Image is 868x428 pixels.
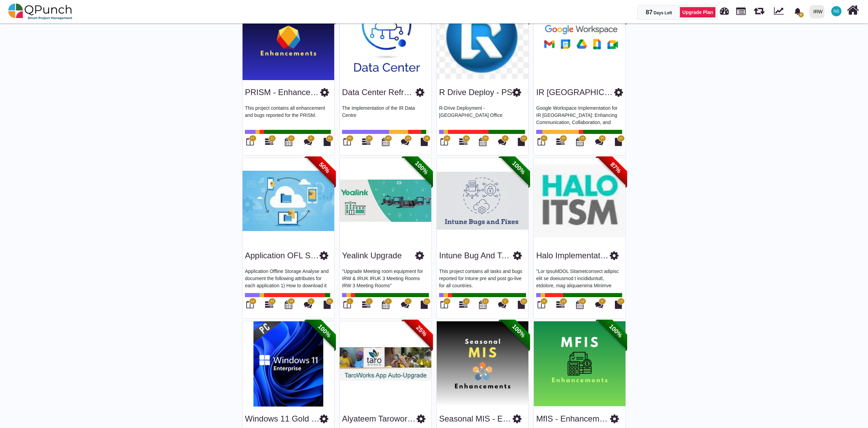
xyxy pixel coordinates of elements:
i: Punch Discussions [401,301,409,309]
span: 87% [597,149,635,187]
span: 87 [646,9,652,16]
a: bell fill0 [790,0,807,22]
span: 30 [465,136,468,141]
span: 19 [562,299,565,304]
i: Document Library [421,138,428,146]
span: 18 [581,136,584,141]
span: 0 [799,12,804,17]
p: "Upgrade Meeting room equipment for IRW & IRUK IRUK 3 Meeting Rooms IRW 3 Meeting Rooms" [342,268,429,288]
span: 2 [369,299,370,304]
i: Punch Discussions [401,138,409,146]
i: Gantt [459,138,467,146]
a: Data Center Refresh [342,88,417,97]
i: Board [246,301,254,309]
span: 44 [270,299,274,304]
a: 30 [459,140,467,146]
i: Document Library [518,301,525,309]
i: Document Library [615,138,622,146]
a: Halo Implementation [536,251,611,260]
a: Windows 11 Gold BLD [245,414,327,423]
a: PRISM - Enhancements [245,88,332,97]
span: 45 [387,136,390,141]
a: NS [827,0,846,22]
h3: MfIS - Enhancements [536,414,610,424]
a: IRW [806,0,827,23]
span: 100% [500,149,538,187]
span: 100% [306,312,343,350]
a: 2 [362,303,370,309]
h3: Application OFL STRG [245,251,320,261]
i: Document Library [324,301,331,309]
p: This project contains all tasks and bugs reported for Intune pre and post go-live for all countries. [439,268,526,288]
h3: Alyateem Tarowork UF [342,414,417,424]
p: "Lor IpsuMDOL Sitametconsect adipisc elit se doeiusmod t incididuntutl, etdolore, mag aliquaenima... [536,268,623,288]
i: Document Library [324,138,331,146]
i: Calendar [576,301,584,309]
h3: Yealink Upgrade [342,251,402,261]
a: Seasonal MIS - ENH [439,414,514,423]
h3: IR Sudan Google WSI [536,88,614,97]
span: 0 [504,136,506,141]
a: 44 [265,303,273,309]
a: Alyateem Tarowork UF [342,414,424,423]
a: MfIS - Enhancements [536,414,615,423]
span: 12 [328,299,331,304]
h3: Intune Bug and Tasks [439,251,513,261]
i: Gantt [556,138,564,146]
a: Upgrade Plan [680,7,716,18]
i: Gantt [265,301,273,309]
span: 12 [619,299,622,304]
i: Calendar [285,138,292,146]
h3: Data Center Refresh [342,88,416,97]
a: Application OFL STRG [245,251,328,260]
p: The Implementation of the IR Data Centre [342,105,429,125]
div: Dynamic Report [771,0,790,23]
a: 33 [556,140,564,146]
span: 12 [522,136,525,141]
div: IRW [813,6,823,18]
span: 12 [484,299,487,304]
span: 0 [310,299,312,304]
i: Board [538,301,545,309]
i: Gantt [265,138,273,146]
i: Board [538,138,545,146]
h3: R Drive Deploy - PS [439,88,512,97]
span: 12 [445,299,448,304]
i: Calendar [479,301,486,309]
i: Punch Discussions [595,301,603,309]
i: Board [246,138,254,146]
span: 100% [597,312,635,350]
i: Calendar [285,301,292,309]
i: Document Library [421,301,428,309]
span: 30 [445,136,448,141]
i: Punch Discussions [595,138,603,146]
i: Calendar [479,138,486,146]
i: Board [440,301,448,309]
a: 11 [265,140,273,146]
img: qpunch-sp.fa6292f.png [8,1,73,22]
span: 2 [387,299,389,304]
span: 19 [542,299,545,304]
span: 30 [484,136,487,141]
a: Intune Bug and Tasks [439,251,518,260]
span: Days Left [654,11,672,15]
i: Punch Discussions [304,138,312,146]
span: 11 [290,136,293,141]
p: Google Workspace Implementation for IR [GEOGRAPHIC_DATA]: Enhancing Communication, Collaboration,... [536,105,623,125]
span: Nadeem Sheikh [831,6,841,16]
span: 45 [348,136,351,141]
span: 12 [522,299,525,304]
i: Punch Discussions [498,138,506,146]
div: Notification [792,5,804,17]
a: IR [GEOGRAPHIC_DATA] Google WSI [536,88,678,97]
span: 2 [349,299,351,304]
i: Document Library [518,138,525,146]
p: Application Offline Storage Analyse and document the following attributes for each application 1)... [245,268,332,288]
span: 11 [270,136,274,141]
i: Board [343,301,351,309]
h3: Halo Implementation [536,251,610,261]
a: 55 [362,140,370,146]
span: 100% [500,312,538,350]
i: Gantt [362,301,370,309]
span: 12 [328,136,331,141]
